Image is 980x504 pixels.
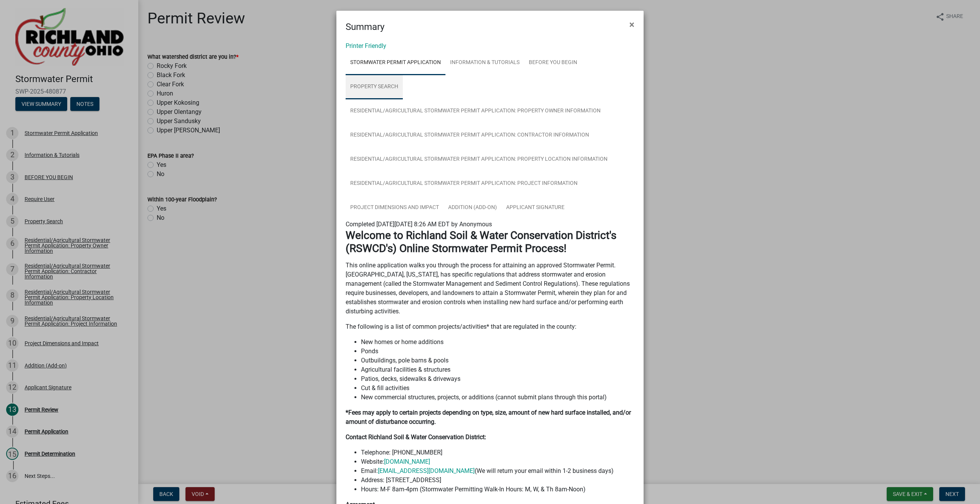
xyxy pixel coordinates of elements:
a: Residential/Agricultural Stormwater Permit Application: Project Information [346,171,582,196]
a: [DOMAIN_NAME] [384,458,430,465]
strong: *Fees may apply to certain projects depending on type, size, amount of new hard surface installed... [346,409,631,425]
li: New homes or home additions [361,338,634,347]
li: Website: [361,457,634,466]
li: Ponds [361,347,634,356]
a: Stormwater Permit Application [346,51,445,75]
a: [EMAIL_ADDRESS][DOMAIN_NAME] [378,467,475,474]
a: Information & Tutorials [445,51,524,75]
li: New commercial structures, projects, or additions (cannot submit plans through this portal) [361,393,634,402]
a: Residential/Agricultural Stormwater Permit Application: Property Owner Information [346,99,605,124]
li: Agricultural facilities & structures [361,365,634,374]
a: Project Dimensions and Impact [346,196,444,220]
a: BEFORE YOU BEGIN [524,51,582,75]
p: This online application walks you through the process for attaining an approved Stormwater Permit... [346,261,634,316]
span: Completed [DATE][DATE] 8:26 AM EDT by Anonymous [346,221,492,228]
a: Applicant Signature [502,196,569,220]
a: Residential/Agricultural Stormwater Permit Application: Contractor Information [346,123,594,148]
li: Telephone: [PHONE_NUMBER] [361,448,634,457]
strong: Contact Richland Soil & Water Conservation District: [346,433,486,441]
p: The following is a list of common projects/activities* that are regulated in the county: [346,322,634,331]
li: Address: [STREET_ADDRESS] [361,476,634,485]
li: Email: (We will return your email within 1-2 business days) [361,466,634,476]
a: Addition (Add-on) [444,196,502,220]
a: Printer Friendly [346,42,386,49]
li: Cut & fill activities [361,384,634,393]
span: × [629,19,634,30]
h4: Summary [346,20,384,34]
li: Patios, decks, sidewalks & driveways [361,374,634,384]
a: Property Search [346,75,403,99]
li: Hours: M-F 8am-4pm (Stormwater Permitting Walk-In Hours: M, W, & Th 8am-Noon) [361,485,634,494]
a: Residential/Agricultural Stormwater Permit Application: Property Location Information [346,147,612,172]
li: Outbuildings, pole barns & pools [361,356,634,365]
button: Close [623,14,641,35]
strong: Welcome to Richland Soil & Water Conservation District's (RSWCD's) Online Stormwater Permit Process! [346,229,616,255]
